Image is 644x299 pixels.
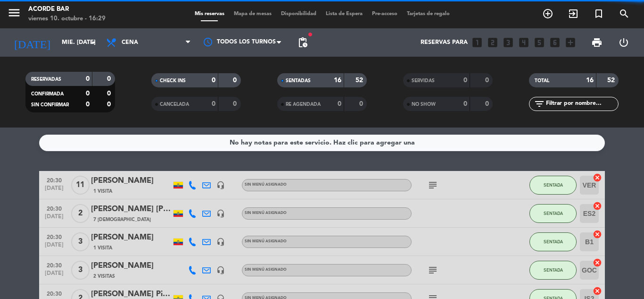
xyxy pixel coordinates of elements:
[593,230,602,239] i: cancel
[549,36,561,49] i: looks_6
[245,239,287,243] span: Sin menú asignado
[91,203,171,215] div: [PERSON_NAME] [PERSON_NAME]
[593,286,602,296] i: cancel
[421,39,468,46] span: Reservas para
[593,8,604,19] i: turned_in_not
[212,101,215,107] strong: 0
[216,181,225,189] i: headset_mic
[564,36,577,49] i: add_box
[529,176,577,195] button: SENTADA
[463,101,467,107] strong: 0
[487,36,499,49] i: looks_two
[107,90,113,97] strong: 0
[160,78,186,83] span: CHECK INS
[359,101,365,107] strong: 0
[297,37,308,48] span: pending_actions
[31,92,64,96] span: CONFIRMADA
[607,77,617,84] strong: 52
[88,37,99,48] i: arrow_drop_down
[307,32,313,37] span: fiber_manual_record
[402,11,454,17] span: Tarjetas de regalo
[91,231,171,244] div: [PERSON_NAME]
[286,102,321,107] span: RE AGENDADA
[93,188,112,195] span: 1 Visita
[355,77,365,84] strong: 52
[42,185,66,196] span: [DATE]
[529,204,577,223] button: SENTADA
[276,11,321,17] span: Disponibilidad
[42,242,66,253] span: [DATE]
[190,11,229,17] span: Mis reservas
[427,179,438,191] i: subject
[31,77,61,82] span: RESERVADAS
[533,36,545,49] i: looks_5
[529,232,577,251] button: SENTADA
[518,36,530,49] i: looks_4
[93,273,115,280] span: 2 Visitas
[427,265,438,276] i: subject
[31,103,69,107] span: SIN CONFIRMAR
[212,77,215,84] strong: 0
[28,5,106,14] div: Acorde Bar
[42,174,66,185] span: 20:30
[568,8,579,19] i: exit_to_app
[321,11,367,17] span: Lista de Espera
[338,101,341,107] strong: 0
[367,11,402,17] span: Pre-acceso
[591,37,603,48] span: print
[86,90,90,97] strong: 0
[485,77,491,84] strong: 0
[42,270,66,281] span: [DATE]
[42,203,66,214] span: 20:30
[544,182,563,188] span: SENTADA
[216,238,225,246] i: headset_mic
[545,99,618,109] input: Filtrar por nombre...
[71,261,90,280] span: 3
[412,78,435,83] span: SERVIDAS
[286,78,311,83] span: SENTADAS
[619,8,630,19] i: search
[229,11,276,17] span: Mapa de mesas
[586,77,594,84] strong: 16
[535,78,549,83] span: TOTAL
[233,101,239,107] strong: 0
[230,137,415,148] div: No hay notas para este servicio. Haz clic para agregar una
[42,214,66,224] span: [DATE]
[7,32,57,53] i: [DATE]
[245,183,287,187] span: Sin menú asignado
[245,268,287,272] span: Sin menú asignado
[245,211,287,215] span: Sin menú asignado
[93,216,151,223] span: 7 [DEMOGRAPHIC_DATA]
[544,211,563,216] span: SENTADA
[91,175,171,187] div: [PERSON_NAME]
[7,6,21,23] button: menu
[216,209,225,218] i: headset_mic
[463,77,467,84] strong: 0
[593,173,602,182] i: cancel
[485,101,491,107] strong: 0
[412,102,436,107] span: NO SHOW
[216,266,225,274] i: headset_mic
[334,77,341,84] strong: 16
[593,258,602,267] i: cancel
[91,260,171,272] div: [PERSON_NAME]
[593,201,602,211] i: cancel
[534,98,545,110] i: filter_list
[618,37,629,48] i: power_settings_new
[42,288,66,299] span: 20:30
[542,8,553,19] i: add_circle_outline
[86,76,90,82] strong: 0
[233,77,239,84] strong: 0
[42,231,66,242] span: 20:30
[122,39,138,46] span: Cena
[28,14,106,24] div: viernes 10. octubre - 16:29
[71,204,90,223] span: 2
[502,36,514,49] i: looks_3
[71,176,90,195] span: 11
[71,232,90,251] span: 3
[471,36,483,49] i: looks_one
[107,101,113,108] strong: 0
[529,261,577,280] button: SENTADA
[107,76,113,82] strong: 0
[544,267,563,273] span: SENTADA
